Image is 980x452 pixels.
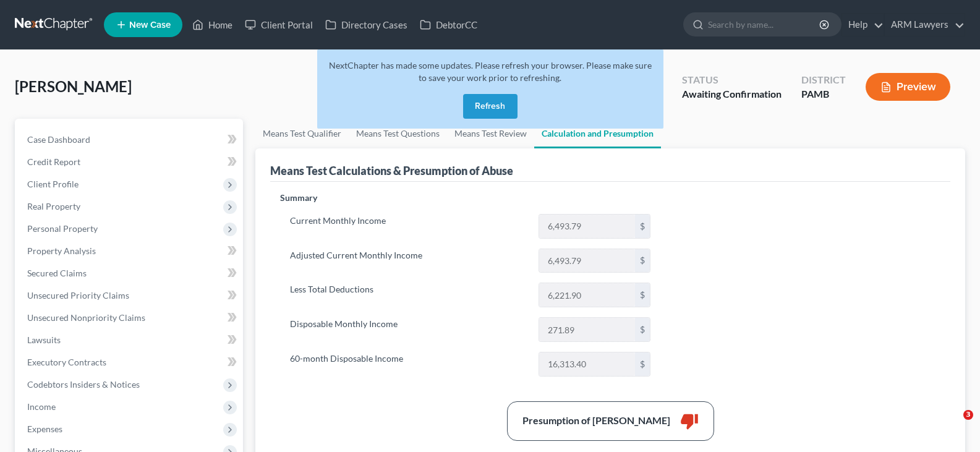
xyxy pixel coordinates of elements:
a: Secured Claims [17,262,243,284]
span: Expenses [27,424,62,434]
div: PAMB [801,87,846,101]
input: Search by name... [708,13,821,36]
a: Unsecured Nonpriority Claims [17,307,243,329]
label: Adjusted Current Monthly Income [284,249,532,273]
a: Lawsuits [17,329,243,351]
input: 0.00 [539,249,635,273]
span: Personal Property [27,223,98,234]
a: Means Test Qualifier [255,119,349,148]
div: Awaiting Confirmation [682,87,782,101]
input: 0.00 [539,352,635,376]
span: [PERSON_NAME] [15,77,132,95]
span: NextChapter has made some updates. Please refresh your browser. Please make sure to save your wor... [329,60,652,83]
span: Unsecured Priority Claims [27,290,129,301]
label: Current Monthly Income [284,214,532,239]
p: Summary [280,192,660,204]
div: $ [635,318,650,341]
span: Secured Claims [27,268,87,278]
span: Real Property [27,201,80,211]
a: Client Portal [239,14,319,36]
div: District [801,73,846,87]
input: 0.00 [539,215,635,238]
div: $ [635,215,650,238]
i: thumb_down [680,412,699,430]
span: Property Analysis [27,245,96,256]
label: Disposable Monthly Income [284,317,532,342]
span: 3 [963,410,973,420]
span: Client Profile [27,179,79,189]
label: Less Total Deductions [284,283,532,307]
a: DebtorCC [414,14,484,36]
a: ARM Lawyers [885,14,965,36]
a: Home [186,14,239,36]
div: Status [682,73,782,87]
div: Means Test Calculations & Presumption of Abuse [270,163,513,178]
a: Unsecured Priority Claims [17,284,243,307]
a: Property Analysis [17,240,243,262]
button: Preview [866,73,950,101]
input: 0.00 [539,283,635,307]
span: Unsecured Nonpriority Claims [27,312,145,323]
iframe: Intercom live chat [938,410,968,440]
a: Executory Contracts [17,351,243,373]
span: Credit Report [27,156,80,167]
a: Directory Cases [319,14,414,36]
span: New Case [129,20,171,30]
div: $ [635,283,650,307]
span: Income [27,401,56,412]
a: Help [842,14,884,36]
span: Codebtors Insiders & Notices [27,379,140,390]
span: Executory Contracts [27,357,106,367]
span: Lawsuits [27,335,61,345]
label: 60-month Disposable Income [284,352,532,377]
input: 0.00 [539,318,635,341]
button: Refresh [463,94,518,119]
div: Presumption of [PERSON_NAME] [522,414,670,428]
a: Credit Report [17,151,243,173]
span: Case Dashboard [27,134,90,145]
div: $ [635,249,650,273]
a: Case Dashboard [17,129,243,151]
div: $ [635,352,650,376]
